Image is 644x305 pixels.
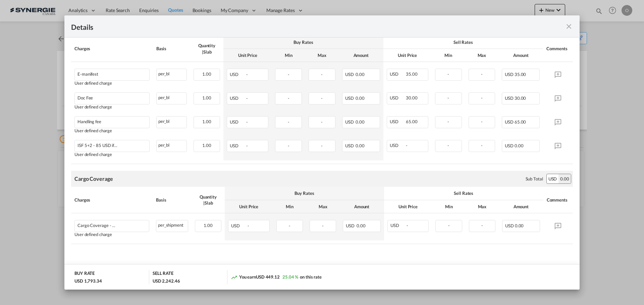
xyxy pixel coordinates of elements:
span: 0.00 [515,143,524,148]
div: SELL RATE [153,270,173,278]
span: 35.00 [406,71,418,77]
span: - [481,119,483,124]
div: per_bl [157,140,186,149]
span: - [447,119,449,124]
span: USD [505,119,514,125]
div: Cargo Coverage [74,175,113,182]
span: USD [230,95,245,101]
th: Unit Price [384,200,432,213]
span: - [447,95,449,100]
th: Min [273,200,306,213]
md-icon: icon-trending-up [231,274,237,281]
span: - [321,72,323,77]
div: Sell Rates [387,39,540,45]
div: 0.00 [558,174,571,183]
div: E-manifest [77,72,98,77]
body: Editor, editor5 [7,7,494,14]
div: User defined charge [74,128,150,133]
p: Synergie consol rate from [GEOGRAPHIC_DATA] [7,29,494,36]
span: - [406,143,408,148]
span: 1.00 [202,143,211,148]
span: - [289,223,290,228]
div: per_bl [157,93,186,101]
div: Basis [156,46,187,52]
span: USD [390,119,405,124]
th: Unit Price [225,200,273,213]
span: 30.00 [406,95,418,100]
div: User defined charge [74,232,149,237]
span: - [246,95,248,101]
p: [URL][DOMAIN_NAME] [7,18,494,25]
div: Details [71,22,523,30]
span: - [447,71,449,77]
span: - [447,143,449,148]
p: Bourret - [URL][DOMAIN_NAME] [7,41,494,48]
span: USD [390,95,405,100]
span: USD 449.12 [256,274,280,280]
th: Comments [543,36,573,62]
strong: —--------------------------------------------------------------- [7,7,103,12]
span: USD [345,95,355,101]
md-icon: icon-close fg-AAA8AD m-0 cursor [565,22,573,30]
div: You earn on this rate [231,274,322,281]
th: Comments [543,187,573,213]
span: - [481,143,483,148]
span: - [246,72,248,77]
div: USD 1,793.34 [74,278,102,284]
span: 1.00 [204,223,213,228]
div: User defined charge [74,104,150,109]
span: - [481,71,483,77]
th: Max [465,49,499,62]
div: Doc Fee [77,95,93,100]
span: USD [345,72,355,77]
span: USD [230,119,245,125]
span: USD [346,223,356,228]
span: - [321,143,323,148]
div: Quantity | Slab [194,43,220,55]
th: Amount [499,200,543,213]
span: USD [505,143,514,148]
span: USD [230,72,245,77]
span: - [288,72,289,77]
span: 0.00 [356,72,365,77]
th: Max [306,200,339,213]
span: 0.00 [357,223,366,228]
span: - [321,119,323,125]
span: - [288,95,289,101]
span: 0.00 [515,223,524,228]
span: 0.00 [356,143,365,148]
div: Sub Total [526,176,543,182]
span: USD [390,143,405,148]
div: BUY RATE [74,270,95,278]
span: - [407,223,408,228]
th: Amount [339,200,384,213]
div: per_bl [157,117,186,125]
span: - [481,95,483,100]
span: USD [505,223,514,228]
span: - [448,223,450,228]
span: 65.00 [515,119,526,125]
div: Charges [74,46,150,52]
span: USD [505,95,514,101]
span: - [322,223,324,228]
th: Amount [498,49,543,62]
strong: ----------------------------------------------------------------------- [7,62,110,67]
div: Quantity | Slab [195,194,221,206]
body: Editor, editor6 [7,7,494,59]
span: 1.00 [202,119,211,124]
span: 30.00 [515,95,526,101]
div: Cargo Coverage - Rate to be confirmed depending on commodity and value Min 50 USD [77,223,118,228]
th: Unit Price [383,49,432,62]
div: Buy Rates [228,190,381,196]
div: Handling fee [77,119,101,124]
div: Sell Rates [387,190,540,196]
span: 25.04 % [282,274,298,280]
span: 65.00 [406,119,418,124]
span: USD [345,143,355,148]
div: ISF 5+2 - 85 USD if applicable [77,143,118,148]
th: Unit Price [223,49,272,62]
span: USD [390,223,406,228]
span: USD [230,143,245,148]
th: Max [466,200,499,213]
span: - [248,223,249,228]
